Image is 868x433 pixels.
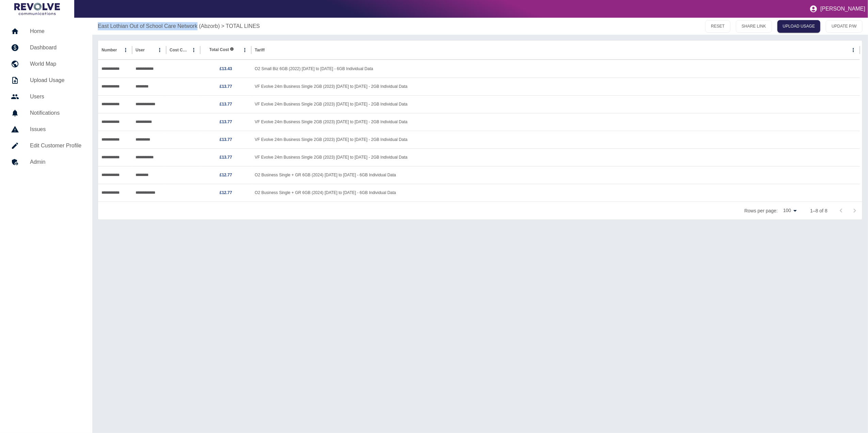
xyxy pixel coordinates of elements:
[777,20,821,33] a: UPLOAD USAGE
[220,119,232,124] a: £13.77
[30,76,81,84] h5: Upload Usage
[220,155,232,160] a: £13.77
[240,45,250,55] button: Total Cost column menu
[209,47,234,53] span: Total Cost includes both fixed and variable costs.
[220,102,232,107] a: £13.77
[251,60,860,78] div: O2 Small Biz 6GB (2022) 01/10/2025 to 31/10/2025 - 6GB Individual Data
[98,22,220,30] a: East Lothian Out of School Care Network (Abzorb)
[101,48,117,52] div: Number
[220,137,232,142] a: £13.77
[30,158,81,166] h5: Admin
[5,105,87,121] a: Notifications
[251,131,860,148] div: VF Evolve 24m Business Single 2GB (2023) 01/10/2025 to 31/10/2025 - 2GB Individual Data
[155,45,164,55] button: User column menu
[189,45,199,55] button: Cost Centre column menu
[14,3,60,15] img: Logo
[221,22,224,30] p: >
[780,206,799,215] div: 100
[5,89,87,105] a: Users
[170,48,188,52] div: Cost Centre
[255,48,265,52] div: Tariff
[251,113,860,131] div: VF Evolve 24m Business Single 2GB (2023) 01/10/2025 to 31/10/2025 - 2GB Individual Data
[30,142,81,150] h5: Edit Customer Profile
[5,138,87,154] a: Edit Customer Profile
[810,207,827,214] p: 1–8 of 8
[136,48,145,52] div: User
[5,56,87,72] a: World Map
[251,95,860,113] div: VF Evolve 24m Business Single 2GB (2023) 01/10/2025 to 31/10/2025 - 2GB Individual Data
[807,2,868,16] button: [PERSON_NAME]
[251,78,860,95] div: VF Evolve 24m Business Single 2GB (2023) 01/10/2025 to 31/10/2025 - 2GB Individual Data
[226,22,260,30] a: TOTAL LINES
[5,121,87,138] a: Issues
[30,125,81,133] h5: Issues
[220,190,232,195] a: £12.77
[820,6,865,12] p: [PERSON_NAME]
[121,45,130,55] button: Number column menu
[736,20,772,33] button: SHARE LINK
[5,154,87,170] a: Admin
[5,23,87,39] a: Home
[826,20,863,33] button: UPDATE P/W
[251,148,860,166] div: VF Evolve 24m Business Single 2GB (2023) 01/10/2025 to 31/10/2025 - 2GB Individual Data
[251,166,860,184] div: O2 Business Single + GR 6GB (2024) 01/10/2025 to 31/10/2025 - 6GB Individual Data
[5,72,87,89] a: Upload Usage
[30,93,81,101] h5: Users
[30,44,81,52] h5: Dashboard
[220,173,232,177] a: £12.77
[220,84,232,89] a: £13.77
[30,27,81,35] h5: Home
[220,66,232,71] a: £13.43
[30,60,81,68] h5: World Map
[744,207,778,214] p: Rows per page:
[30,109,81,117] h5: Notifications
[251,184,860,202] div: O2 Business Single + GR 6GB (2024) 01/10/2025 to 31/10/2025 - 6GB Individual Data
[849,45,858,55] button: Tariff column menu
[5,39,87,56] a: Dashboard
[705,20,730,33] button: RESET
